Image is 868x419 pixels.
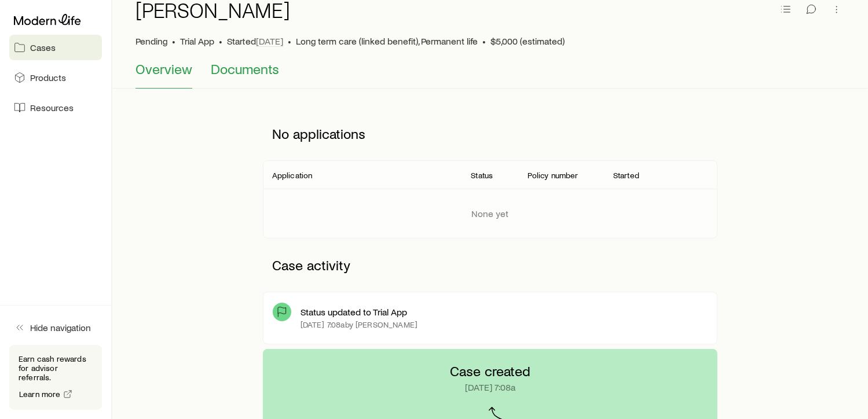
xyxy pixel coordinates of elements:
a: Cases [9,35,102,60]
span: Hide navigation [30,322,91,333]
p: [DATE] 7:08a [465,381,515,393]
p: Application [272,171,313,180]
span: Cases [30,42,56,53]
span: Resources [30,102,74,113]
span: • [288,35,291,47]
p: [DATE] 7:08a by [PERSON_NAME] [301,320,417,329]
p: No applications [263,116,718,151]
span: • [219,35,222,47]
span: Long term care (linked benefit), Permanent life [296,35,478,47]
button: Hide navigation [9,315,102,340]
p: Case activity [263,248,718,282]
div: Earn cash rewards for advisor referrals.Learn more [9,345,102,410]
p: Case created [450,363,530,379]
p: Pending [135,35,167,47]
a: Resources [9,95,102,120]
p: Started [613,171,639,180]
div: Case details tabs [135,61,845,89]
a: Products [9,65,102,90]
span: Learn more [19,390,61,398]
p: Started [227,35,283,47]
span: Overview [135,61,192,77]
span: Products [30,72,66,83]
p: Earn cash rewards for advisor referrals. [19,354,93,382]
span: Trial App [180,35,214,47]
span: $5,000 (estimated) [490,35,565,47]
p: Policy number [528,171,578,180]
span: • [172,35,175,47]
p: None yet [472,208,509,219]
span: [DATE] [256,35,283,47]
span: Documents [211,61,279,77]
p: Status [471,171,493,180]
span: • [482,35,486,47]
p: Status updated to Trial App [301,306,407,318]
